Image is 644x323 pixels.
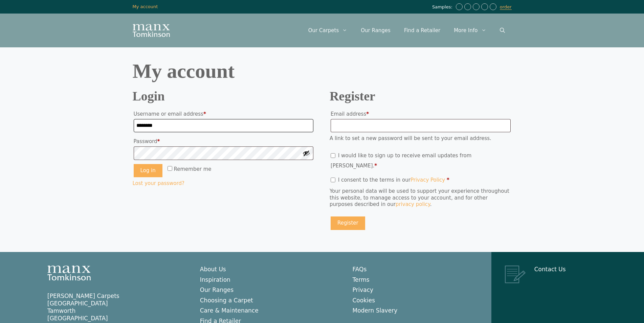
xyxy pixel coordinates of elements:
a: Our Ranges [354,20,397,41]
a: Our Ranges [200,286,234,293]
h2: Register [330,91,512,101]
a: About Us [200,266,226,273]
h2: Login [133,91,315,101]
p: Your personal data will be used to support your experience throughout this website, to manage acc... [330,188,512,208]
a: Open Search Bar [493,20,512,41]
a: Contact Us [534,266,566,273]
a: Lost your password? [133,180,184,186]
label: Password [134,136,314,146]
input: Remember me [168,166,172,171]
img: Manx Tomkinson [133,24,170,37]
a: More Info [447,20,493,41]
a: Modern Slavery [353,307,398,314]
span: Remember me [174,166,212,172]
label: I would like to sign up to receive email updates from [PERSON_NAME]. [331,153,471,169]
a: Inspiration [200,276,230,283]
label: Email address [331,109,511,119]
a: privacy policy [396,201,430,207]
a: Privacy [353,286,374,293]
p: A link to set a new password will be sent to your email address. [330,135,512,142]
a: Choosing a Carpet [200,297,253,304]
label: Username or email address [134,109,314,119]
a: Privacy Policy [410,177,445,183]
a: Terms [353,276,370,283]
h1: My account [133,61,512,81]
button: Register [331,216,365,230]
a: Find a Retailer [397,20,447,41]
span: Samples: [432,4,454,10]
a: FAQs [353,266,367,273]
a: Cookies [353,297,375,304]
button: Show password [303,149,310,157]
a: Our Carpets [302,20,354,41]
a: order [500,4,512,10]
input: I would like to sign up to receive email updates from [PERSON_NAME]. [331,153,335,158]
nav: Primary [302,20,512,41]
label: I consent to the terms in our [331,177,449,183]
img: Manx Tomkinson Logo [47,266,91,280]
a: Care & Maintenance [200,307,259,314]
a: My account [133,4,158,9]
input: I consent to the terms in ourPrivacy Policy [331,178,335,182]
button: Log in [134,164,162,178]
